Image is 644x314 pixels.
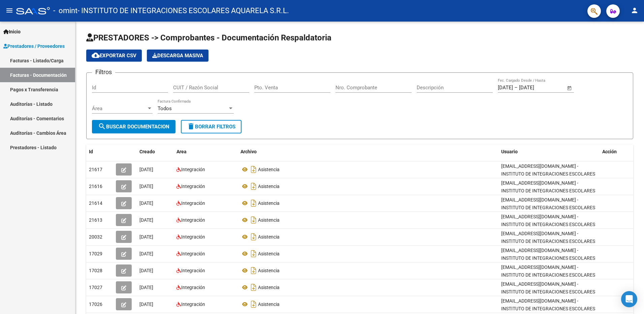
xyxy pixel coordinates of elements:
mat-icon: delete [187,122,195,130]
span: Acción [602,149,617,154]
span: Área [92,105,147,112]
span: Asistencia [258,285,280,290]
span: [DATE] [139,200,153,206]
i: Descargar documento [249,215,258,225]
span: Usuario [501,149,518,154]
span: 17027 [89,285,102,290]
h3: Filtros [92,67,115,77]
span: Creado [139,149,155,154]
span: Asistencia [258,167,280,172]
span: Prestadores / Proveedores [3,42,65,50]
button: Borrar Filtros [181,120,241,133]
mat-icon: menu [5,6,13,14]
i: Descargar documento [249,265,258,276]
span: Asistencia [258,302,280,307]
mat-icon: search [98,122,106,130]
input: Fecha fin [519,85,552,91]
span: Buscar Documentacion [98,124,169,130]
span: 21616 [89,184,102,189]
span: [EMAIL_ADDRESS][DOMAIN_NAME] - INSTITUTO DE INTEGRACIONES ESCOLARES AQUARELA SRL [501,163,595,184]
span: [DATE] [139,167,153,172]
span: [DATE] [139,268,153,273]
span: Asistencia [258,234,280,240]
span: 21613 [89,217,102,223]
button: Open calendar [566,84,574,92]
i: Descargar documento [249,164,258,175]
span: [DATE] [139,285,153,290]
span: [EMAIL_ADDRESS][DOMAIN_NAME] - INSTITUTO DE INTEGRACIONES ESCOLARES AQUARELA SRL [501,180,595,201]
span: Integración [181,200,205,206]
span: Integración [181,234,205,240]
i: Descargar documento [249,198,258,209]
datatable-header-cell: Archivo [238,145,498,159]
span: 17029 [89,251,102,256]
span: 21617 [89,167,102,172]
span: Borrar Filtros [187,124,235,130]
span: [DATE] [139,251,153,256]
datatable-header-cell: Area [174,145,238,159]
span: [EMAIL_ADDRESS][DOMAIN_NAME] - INSTITUTO DE INTEGRACIONES ESCOLARES AQUARELA SRL [501,231,595,252]
span: PRESTADORES -> Comprobantes - Documentación Respaldatoria [86,33,331,42]
mat-icon: cloud_download [92,51,100,59]
span: Todos [158,105,172,112]
span: Id [89,149,93,154]
div: Open Intercom Messenger [621,291,637,307]
span: 17028 [89,268,102,273]
span: Integración [181,251,205,256]
span: Integración [181,302,205,307]
span: Area [176,149,187,154]
span: [DATE] [139,302,153,307]
span: 17026 [89,302,102,307]
input: Fecha inicio [498,85,513,91]
span: - omint [53,3,77,18]
span: Integración [181,184,205,189]
span: Asistencia [258,217,280,223]
i: Descargar documento [249,231,258,242]
button: Descarga Masiva [147,50,208,62]
span: [EMAIL_ADDRESS][DOMAIN_NAME] - INSTITUTO DE INTEGRACIONES ESCOLARES AQUARELA SRL [501,214,595,235]
i: Descargar documento [249,299,258,310]
button: Exportar CSV [86,50,142,62]
span: Asistencia [258,251,280,256]
datatable-header-cell: Usuario [498,145,600,159]
i: Descargar documento [249,181,258,192]
span: Integración [181,268,205,273]
span: [DATE] [139,234,153,240]
span: 21614 [89,200,102,206]
mat-icon: person [631,6,639,14]
datatable-header-cell: Id [86,145,113,159]
datatable-header-cell: Acción [600,145,633,159]
span: Asistencia [258,184,280,189]
span: Inicio [3,28,21,35]
span: – [514,85,518,91]
app-download-masive: Descarga masiva de comprobantes (adjuntos) [147,50,208,62]
span: Archivo [240,149,257,154]
span: [DATE] [139,217,153,223]
span: Integración [181,285,205,290]
button: Buscar Documentacion [92,120,175,133]
span: [EMAIL_ADDRESS][DOMAIN_NAME] - INSTITUTO DE INTEGRACIONES ESCOLARES AQUARELA SRL [501,264,595,285]
span: [EMAIL_ADDRESS][DOMAIN_NAME] - INSTITUTO DE INTEGRACIONES ESCOLARES AQUARELA SRL [501,197,595,218]
span: Exportar CSV [92,53,136,59]
i: Descargar documento [249,248,258,259]
span: [EMAIL_ADDRESS][DOMAIN_NAME] - INSTITUTO DE INTEGRACIONES ESCOLARES AQUARELA SRL [501,248,595,269]
span: Integración [181,217,205,223]
span: Asistencia [258,268,280,273]
span: 20032 [89,234,102,240]
span: Asistencia [258,200,280,206]
datatable-header-cell: Creado [137,145,174,159]
span: Integración [181,167,205,172]
span: Descarga Masiva [152,53,203,59]
i: Descargar documento [249,282,258,293]
span: [DATE] [139,184,153,189]
span: [EMAIL_ADDRESS][DOMAIN_NAME] - INSTITUTO DE INTEGRACIONES ESCOLARES AQUARELA SRL [501,281,595,302]
span: - INSTITUTO DE INTEGRACIONES ESCOLARES AQUARELA S.R.L. [77,3,289,18]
